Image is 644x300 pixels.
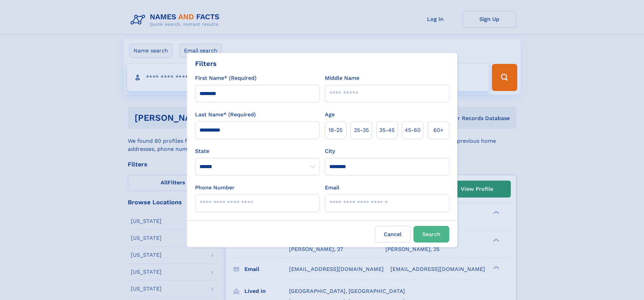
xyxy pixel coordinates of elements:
[325,111,335,119] label: Age
[375,226,411,243] label: Cancel
[354,126,369,134] span: 25‑35
[329,126,342,134] span: 18‑25
[195,184,235,192] label: Phone Number
[195,147,319,155] label: State
[325,74,359,82] label: Middle Name
[195,111,256,119] label: Last Name* (Required)
[379,126,395,134] span: 35‑45
[413,226,449,243] button: Search
[325,147,335,155] label: City
[433,126,444,134] span: 60+
[325,184,339,192] label: Email
[405,126,421,134] span: 45‑60
[195,59,217,69] div: Filters
[195,74,257,82] label: First Name* (Required)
